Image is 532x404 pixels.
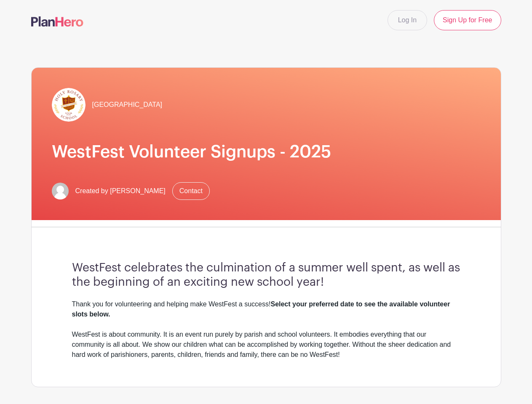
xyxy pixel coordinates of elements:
[434,10,501,30] a: Sign Up for Free
[92,100,163,110] span: [GEOGRAPHIC_DATA]
[75,186,166,196] span: Created by [PERSON_NAME]
[31,16,83,27] img: logo-507f7623f17ff9eddc593b1ce0a138ce2505c220e1c5a4e2b4648c50719b7d32.svg
[72,330,460,360] div: WestFest is about community. It is an event run purely by parish and school volunteers. It embodi...
[72,299,460,319] div: Thank you for volunteering and helping make WestFest a success!
[388,10,427,30] a: Log In
[52,183,69,199] img: default-ce2991bfa6775e67f084385cd625a349d9dcbb7a52a09fb2fda1e96e2d18dcdb.png
[72,261,460,289] h3: WestFest celebrates the culmination of a summer well spent, as well as the beginning of an exciti...
[172,182,210,200] a: Contact
[52,142,481,162] h1: WestFest Volunteer Signups - 2025
[52,88,86,122] img: hr-logo-circle.png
